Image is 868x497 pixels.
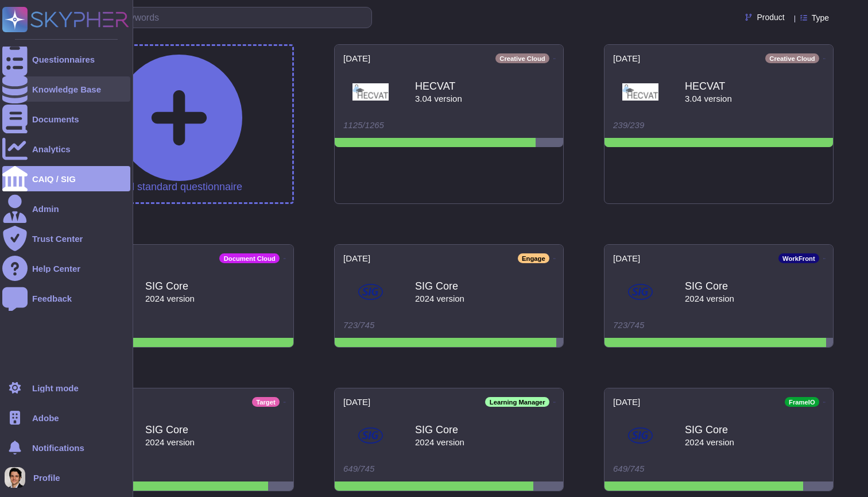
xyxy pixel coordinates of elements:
[685,294,734,303] div: 2024 version
[145,425,195,435] div: SIG Core
[32,145,71,153] div: Analytics
[685,438,734,446] div: 2024 version
[32,85,101,94] div: Knowledge Base
[32,384,79,392] div: Light mode
[685,281,734,291] div: SIG Core
[145,438,195,446] div: 2024 version
[343,464,374,473] span: 649/745
[415,81,462,91] div: HECVAT
[625,424,656,447] img: SQ logo
[495,53,549,63] span: Creative Cloud
[625,280,656,303] img: SQ logo
[343,53,370,63] div: [DATE]
[685,425,734,435] div: SIG Core
[685,81,732,91] div: HECVAT
[778,253,819,263] span: WorkFront
[415,294,464,303] div: 2024 version
[355,280,386,303] img: SQ logo
[812,14,829,22] span: Type
[343,397,370,407] div: [DATE]
[33,473,60,482] span: Profile
[613,253,640,263] div: [DATE]
[485,397,549,407] span: Learning Manager
[2,106,130,132] a: Documents
[32,234,83,243] div: Trust Center
[613,397,640,407] div: [DATE]
[765,53,819,63] span: Creative Cloud
[619,80,661,103] img: SQ logo
[355,424,386,447] img: SQ logo
[32,55,95,64] div: Questionnaires
[252,397,280,407] span: Target
[2,196,130,221] a: Admin
[32,414,59,422] span: Adobe
[518,253,549,263] span: Engage
[2,226,130,251] a: Trust Center
[415,438,464,446] div: 2024 version
[757,13,784,21] span: Product
[32,175,76,183] div: CAIQ / SIG
[613,120,644,130] span: 239/239
[2,47,130,72] a: Questionnaires
[2,286,130,311] a: Feedback
[415,425,464,435] div: SIG Core
[2,136,130,161] a: Analytics
[613,464,644,473] span: 649/745
[685,94,732,103] div: 3.04 version
[5,467,25,488] img: user
[415,281,464,291] div: SIG Core
[2,256,130,281] a: Help Center
[350,80,392,103] img: SQ logo
[145,281,195,291] div: SIG Core
[343,120,384,130] span: 1125/1265
[219,253,280,263] span: Document Cloud
[32,115,79,124] div: Documents
[145,294,195,303] div: 2024 version
[116,181,242,194] h3: Add standard questionnaire
[613,320,644,330] span: 723/745
[2,465,33,490] button: user
[32,264,80,273] div: Help Center
[343,320,374,330] span: 723/745
[32,444,84,452] span: Notifications
[32,294,72,303] div: Feedback
[785,397,819,407] span: FrameIO
[415,94,462,103] div: 3.04 version
[2,76,130,102] a: Knowledge Base
[32,205,59,213] div: Admin
[2,166,130,191] a: CAIQ / SIG
[613,53,640,63] div: [DATE]
[343,253,370,263] div: [DATE]
[71,7,371,28] input: Search by keywords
